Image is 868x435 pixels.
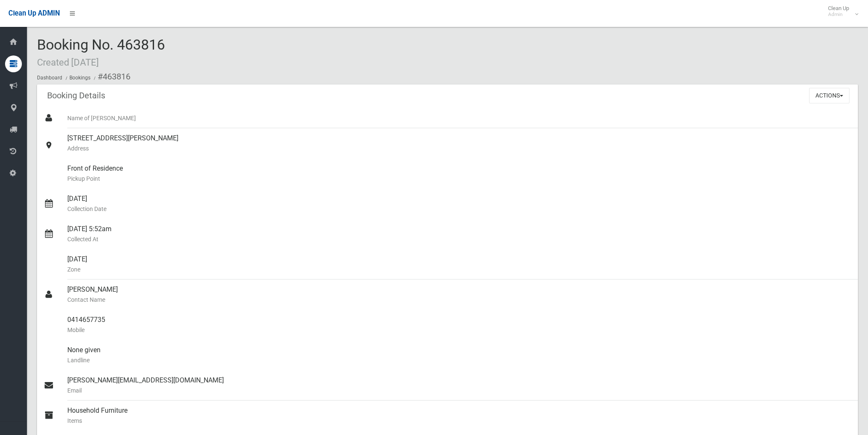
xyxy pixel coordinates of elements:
[37,75,62,81] a: Dashboard
[37,87,115,104] header: Booking Details
[828,11,849,18] small: Admin
[67,385,851,395] small: Email
[37,370,858,401] a: [PERSON_NAME][EMAIL_ADDRESS][DOMAIN_NAME]Email
[824,5,857,18] span: Clean Up
[67,189,851,219] div: [DATE]
[67,355,851,365] small: Landline
[67,249,851,279] div: [DATE]
[67,113,851,123] small: Name of [PERSON_NAME]
[67,158,851,189] div: Front of Residence
[69,75,90,81] a: Bookings
[67,401,851,431] div: Household Furniture
[67,325,851,335] small: Mobile
[67,264,851,274] small: Zone
[67,219,851,249] div: [DATE] 5:52am
[8,9,60,17] span: Clean Up ADMIN
[809,88,849,103] button: Actions
[67,204,851,214] small: Collection Date
[37,57,99,68] small: Created [DATE]
[67,143,851,153] small: Address
[67,295,851,305] small: Contact Name
[67,174,851,184] small: Pickup Point
[67,370,851,401] div: [PERSON_NAME][EMAIL_ADDRESS][DOMAIN_NAME]
[67,128,851,158] div: [STREET_ADDRESS][PERSON_NAME]
[67,416,851,426] small: Items
[67,310,851,340] div: 0414657735
[37,36,165,69] span: Booking No. 463816
[92,69,130,84] li: #463816
[67,279,851,310] div: [PERSON_NAME]
[67,340,851,370] div: None given
[67,234,851,244] small: Collected At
